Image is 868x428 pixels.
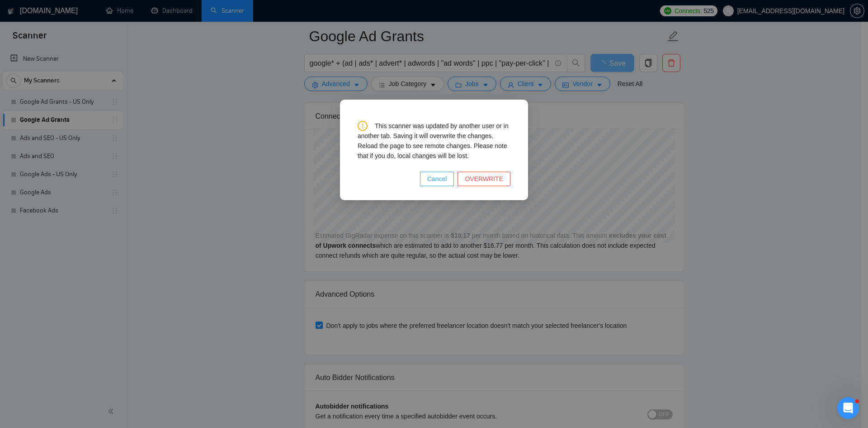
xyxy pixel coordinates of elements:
[420,172,454,186] button: Cancel
[458,172,510,186] button: OVERWRITE
[358,121,510,161] div: This scanner was updated by another user or in another tab. Saving it will overwrite the changes....
[427,174,447,184] span: Cancel
[465,174,503,184] span: OVERWRITE
[837,397,859,419] iframe: Intercom live chat
[358,121,368,131] span: exclamation-circle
